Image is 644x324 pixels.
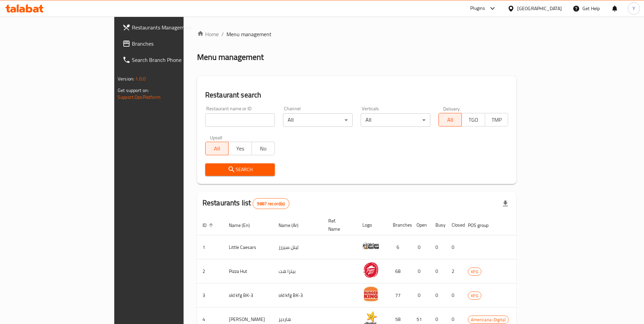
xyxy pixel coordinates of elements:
[117,36,222,52] a: Branches
[497,195,514,212] div: Export file
[135,74,146,83] span: 1.0.0
[387,259,411,283] td: 68
[231,144,249,154] span: Yes
[430,259,446,283] td: 0
[273,235,323,259] td: ليتل سيزرز
[517,5,562,12] div: [GEOGRAPHIC_DATA]
[228,142,252,155] button: Yes
[223,235,273,259] td: Little Caesars
[273,283,323,307] td: old kfg BK-3
[328,217,349,233] span: Ref. Name
[468,292,481,300] span: KFG
[197,52,264,63] h2: Menu management
[411,215,430,235] th: Open
[273,259,323,283] td: بيتزا هت
[118,93,161,101] a: Support.OpsPlatform
[357,215,387,235] th: Logo
[430,235,446,259] td: 0
[446,215,462,235] th: Closed
[197,30,516,38] nav: breadcrumb
[633,5,635,12] span: Y
[446,259,462,283] td: 2
[361,113,430,127] div: All
[253,201,289,207] span: 9887 record(s)
[411,235,430,259] td: 0
[362,285,379,302] img: old kfg BK-3
[205,113,275,127] input: Search for restaurant name or ID..
[211,165,269,174] span: Search
[443,106,460,111] label: Delivery
[387,283,411,307] td: 77
[205,163,275,176] button: Search
[205,90,508,100] h2: Restaurant search
[411,283,430,307] td: 0
[283,113,353,127] div: All
[255,144,272,154] span: No
[464,115,482,125] span: TGO
[221,30,224,38] li: /
[118,86,149,95] span: Get support on:
[223,259,273,283] td: Pizza Hut
[229,221,259,229] span: Name (En)
[132,40,216,48] span: Branches
[223,283,273,307] td: old kfg BK-3
[208,144,226,154] span: All
[468,316,508,324] span: Americana-Digital
[279,221,307,229] span: Name (Ar)
[362,237,379,254] img: Little Caesars
[468,268,481,276] span: KFG
[118,74,134,83] span: Version:
[461,113,485,126] button: TGO
[430,283,446,307] td: 0
[446,283,462,307] td: 0
[438,113,462,126] button: All
[132,56,216,64] span: Search Branch Phone
[210,135,222,140] label: Upsell
[488,115,505,125] span: TMP
[362,261,379,278] img: Pizza Hut
[446,235,462,259] td: 0
[117,52,222,68] a: Search Branch Phone
[411,259,430,283] td: 0
[205,142,229,155] button: All
[442,115,459,125] span: All
[468,221,497,229] span: POS group
[202,221,215,229] span: ID
[252,142,275,155] button: No
[253,198,289,209] div: Total records count
[470,4,485,13] div: Plugins
[387,215,411,235] th: Branches
[387,235,411,259] td: 6
[132,23,216,31] span: Restaurants Management
[226,30,271,38] span: Menu management
[430,215,446,235] th: Busy
[117,19,222,36] a: Restaurants Management
[485,113,508,126] button: TMP
[202,198,289,209] h2: Restaurants list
